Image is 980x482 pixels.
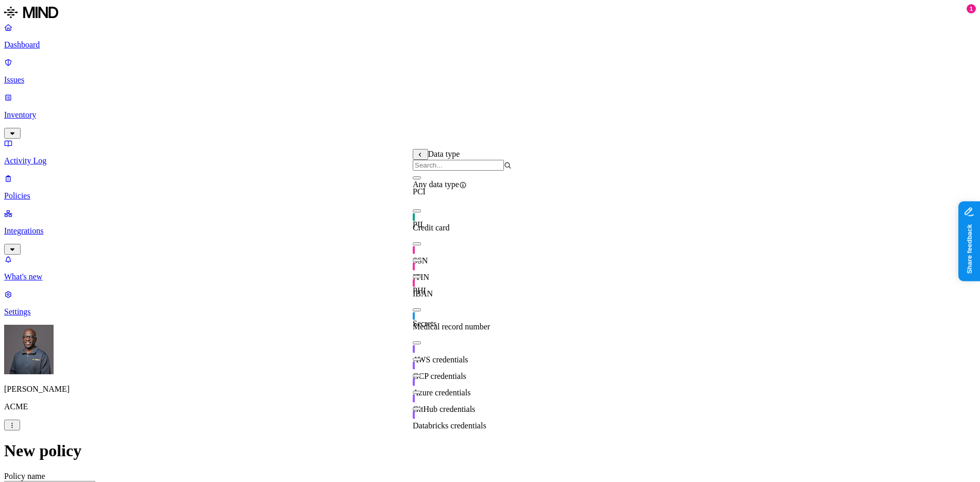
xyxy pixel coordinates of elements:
[413,361,415,370] img: secret-line.svg
[413,262,415,271] img: pii-line.svg
[413,345,415,353] img: secret-line.svg
[413,394,415,403] img: secret-line.svg
[4,307,976,317] p: Settings
[4,4,976,23] a: MIND
[4,139,976,165] a: Activity Log
[413,187,512,196] div: PCI
[4,174,976,201] a: Policies
[4,58,976,85] a: Issues
[4,402,976,411] p: ACME
[4,226,976,236] p: Integrations
[958,201,980,281] iframe: Marker.io feedback button
[4,40,976,49] p: Dashboard
[4,290,976,317] a: Settings
[4,472,45,480] label: Policy name
[428,149,460,158] span: Data type
[4,272,976,281] p: What's new
[413,279,415,287] img: pii-line.svg
[4,441,976,460] h1: New policy
[4,110,976,120] p: Inventory
[413,411,415,419] img: secret-line.svg
[413,160,504,171] input: Search...
[4,4,58,21] img: MIND
[4,209,976,253] a: Integrations
[413,421,486,430] span: Databricks credentials
[4,156,976,165] p: Activity Log
[4,75,976,85] p: Issues
[4,93,976,137] a: Inventory
[413,220,512,229] div: PII
[413,378,415,386] img: secret-line.svg
[413,312,415,320] img: phi-line.svg
[967,4,976,13] div: 1
[413,246,415,254] img: pii-line.svg
[413,180,459,189] span: Any data type
[413,213,415,221] img: pci-line.svg
[4,325,54,374] img: Gregory Thomas
[4,255,976,281] a: What's new
[4,191,976,201] p: Policies
[4,23,976,49] a: Dashboard
[413,286,512,295] div: PHI
[413,319,512,328] div: Secrets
